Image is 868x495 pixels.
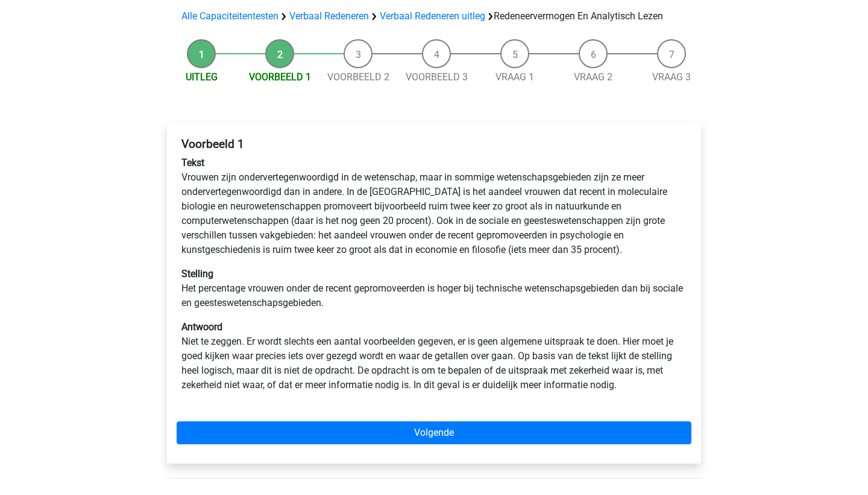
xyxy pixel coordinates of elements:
a: Voorbeeld 3 [406,71,468,83]
b: Antwoord [181,321,222,333]
b: Tekst [181,157,204,168]
a: Voorbeeld 2 [327,71,389,83]
a: Uitleg [186,71,218,83]
div: Redeneervermogen En Analytisch Lezen [177,9,691,24]
p: Vrouwen zijn ondervertegenwoordigd in de wetenschap, maar in sommige wetenschapsgebieden zijn ze ... [181,156,687,257]
a: Vraag 3 [652,71,691,83]
b: Stelling [181,268,213,279]
a: Vraag 1 [495,71,534,83]
a: Verbaal Redeneren uitleg [380,10,485,22]
a: Verbaal Redeneren [289,10,369,22]
p: Het percentage vrouwen onder de recent gepromoveerden is hoger bij technische wetenschapsgebieden... [181,267,687,310]
b: Voorbeeld 1 [181,137,244,151]
a: Volgende [177,421,691,444]
p: Niet te zeggen. Er wordt slechts een aantal voorbeelden gegeven, er is geen algemene uitspraak te... [181,320,687,392]
a: Alle Capaciteitentesten [181,10,278,22]
a: Voorbeeld 1 [249,71,311,83]
a: Vraag 2 [574,71,612,83]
